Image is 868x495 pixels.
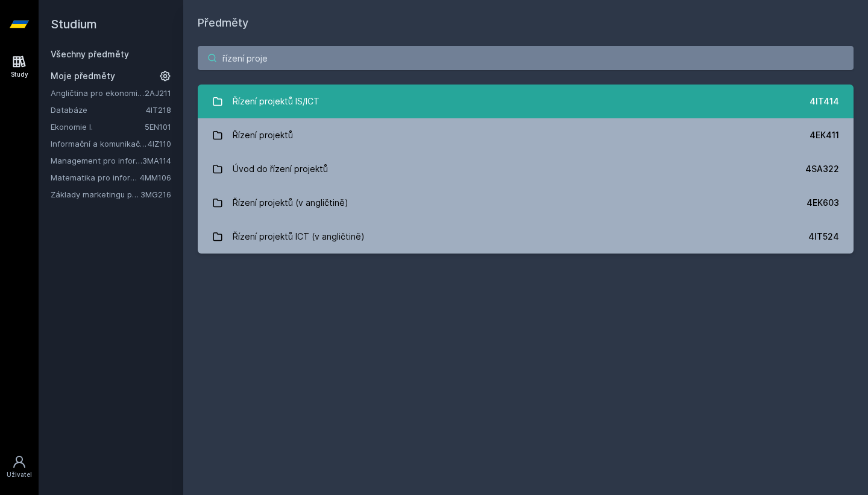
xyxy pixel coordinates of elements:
[7,470,32,479] div: Uživatel
[198,46,854,70] input: Název nebo ident předmětu…
[51,188,140,200] a: Základy marketingu pro informatiky a statistiky
[145,88,171,98] a: 2AJ211
[805,163,839,175] div: 4SA322
[148,139,171,148] a: 4IZ110
[807,197,839,209] div: 4EK603
[51,87,145,99] a: Angličtina pro ekonomická studia 1 (B2/C1)
[140,173,171,182] a: 4MM106
[146,105,171,115] a: 4IT218
[233,89,319,113] div: Řízení projektů IS/ICT
[810,129,839,141] div: 4EK411
[51,104,146,116] a: Databáze
[233,191,348,215] div: Řízení projektů (v angličtině)
[233,157,328,181] div: Úvod do řízení projektů
[198,220,854,254] a: Řízení projektů ICT (v angličtině) 4IT524
[2,48,36,85] a: Study
[145,122,171,132] a: 5EN101
[198,85,854,118] a: Řízení projektů IS/ICT 4IT414
[2,449,36,485] a: Uživatel
[51,155,142,167] a: Management pro informatiky a statistiky
[198,152,854,186] a: Úvod do řízení projektů 4SA322
[51,121,145,133] a: Ekonomie I.
[810,95,839,107] div: 4IT414
[142,156,171,165] a: 3MA114
[198,186,854,220] a: Řízení projektů (v angličtině) 4EK603
[140,190,171,199] a: 3MG216
[233,225,365,249] div: Řízení projektů ICT (v angličtině)
[51,138,148,150] a: Informační a komunikační technologie
[198,118,854,152] a: Řízení projektů 4EK411
[51,171,140,184] a: Matematika pro informatiky
[233,123,293,147] div: Řízení projektů
[808,231,839,243] div: 4IT524
[51,49,129,59] a: Všechny předměty
[51,70,115,82] span: Moje předměty
[11,70,28,79] div: Study
[198,14,854,31] h1: Předměty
